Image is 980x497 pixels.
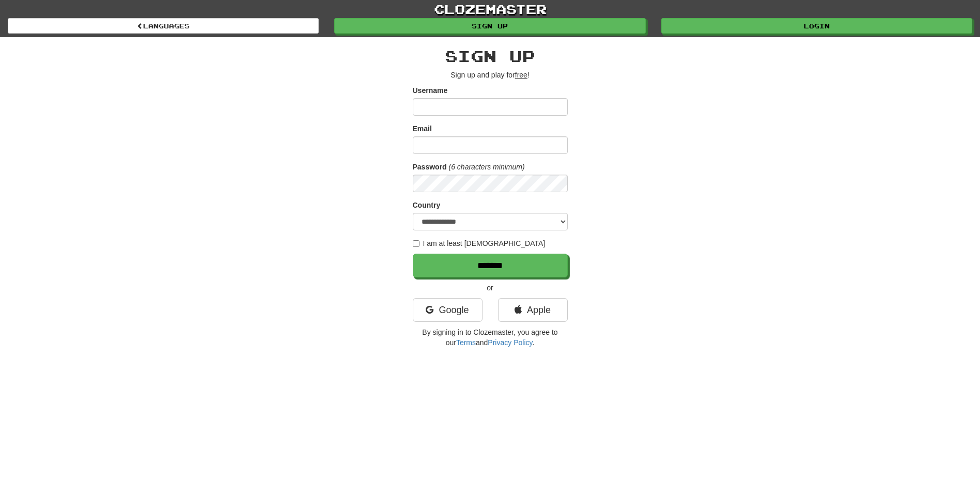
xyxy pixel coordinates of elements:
input: I am at least [DEMOGRAPHIC_DATA] [413,240,419,247]
a: Privacy Policy [488,338,532,347]
p: Sign up and play for ! [413,70,568,80]
a: Languages [8,18,319,34]
a: Google [413,298,483,322]
em: (6 characters minimum) [449,163,525,171]
label: Username [413,85,448,96]
p: By signing in to Clozemaster, you agree to our and . [413,327,568,348]
p: or [413,283,568,293]
h2: Sign up [413,48,568,65]
a: Apple [498,298,568,322]
a: Login [661,18,972,34]
label: I am at least [DEMOGRAPHIC_DATA] [413,238,546,248]
label: Email [413,123,432,134]
label: Country [413,200,441,210]
u: free [515,71,527,79]
a: Sign up [334,18,645,34]
a: Terms [456,338,476,347]
label: Password [413,162,447,172]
